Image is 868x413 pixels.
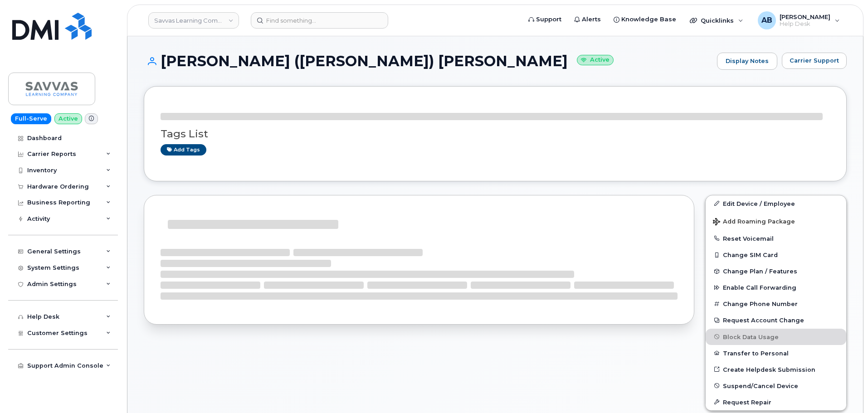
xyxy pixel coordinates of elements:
button: Enable Call Forwarding [706,279,846,296]
span: Enable Call Forwarding [723,284,796,291]
button: Suspend/Cancel Device [706,378,846,394]
button: Reset Voicemail [706,230,846,247]
button: Change Phone Number [706,296,846,312]
small: Active [577,55,614,65]
a: Create Helpdesk Submission [706,361,846,378]
button: Add Roaming Package [706,212,846,230]
span: Add Roaming Package [713,218,795,227]
button: Change SIM Card [706,247,846,263]
button: Transfer to Personal [706,345,846,361]
button: Request Account Change [706,312,846,328]
h1: [PERSON_NAME] ([PERSON_NAME]) [PERSON_NAME] [144,53,712,69]
button: Block Data Usage [706,329,846,345]
a: Add tags [161,144,206,155]
button: Change Plan / Features [706,263,846,279]
span: Suspend/Cancel Device [723,382,798,389]
a: Edit Device / Employee [706,195,846,212]
span: Change Plan / Features [723,268,797,275]
h3: Tags List [161,128,830,140]
span: Carrier Support [790,56,839,65]
button: Request Repair [706,394,846,410]
button: Carrier Support [782,53,847,69]
a: Display Notes [717,53,777,70]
